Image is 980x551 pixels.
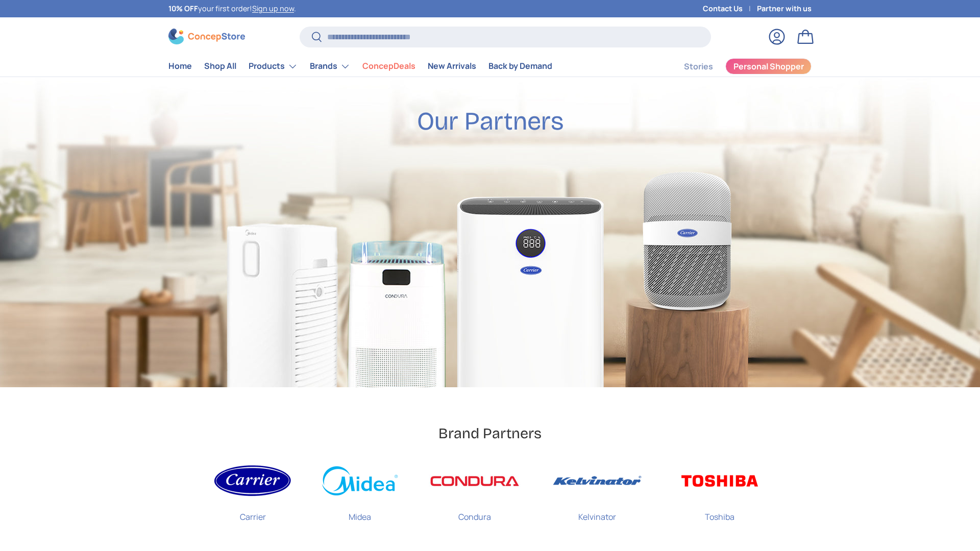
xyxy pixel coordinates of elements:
[458,503,491,523] p: Condura
[417,106,563,137] h2: Our Partners
[362,56,415,76] a: ConcepDeals
[428,56,476,76] a: New Arrivals
[684,57,713,77] a: Stories
[204,56,236,76] a: Shop All
[168,56,552,77] nav: Primary
[725,58,812,74] a: Personal Shopper
[757,3,812,14] a: Partner with us
[349,503,371,523] p: Midea
[488,56,552,76] a: Back by Demand
[438,424,542,443] h2: Brand Partners
[168,3,296,14] p: your first order! .
[674,459,766,531] a: Toshiba
[242,56,304,77] summary: Products
[304,56,356,77] summary: Brands
[578,503,616,523] p: Kelvinator
[733,62,804,70] span: Personal Shopper
[252,4,294,13] a: Sign up now
[659,56,812,77] nav: Secondary
[168,29,245,44] img: ConcepStore
[322,459,398,531] a: Midea
[240,503,266,523] p: Carrier
[249,56,298,77] a: Products
[703,3,757,14] a: Contact Us
[429,459,521,531] a: Condura
[214,459,291,531] a: Carrier
[551,459,643,531] a: Kelvinator
[168,56,192,76] a: Home
[310,56,350,77] a: Brands
[705,503,734,523] p: Toshiba
[168,4,198,13] strong: 10% OFF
